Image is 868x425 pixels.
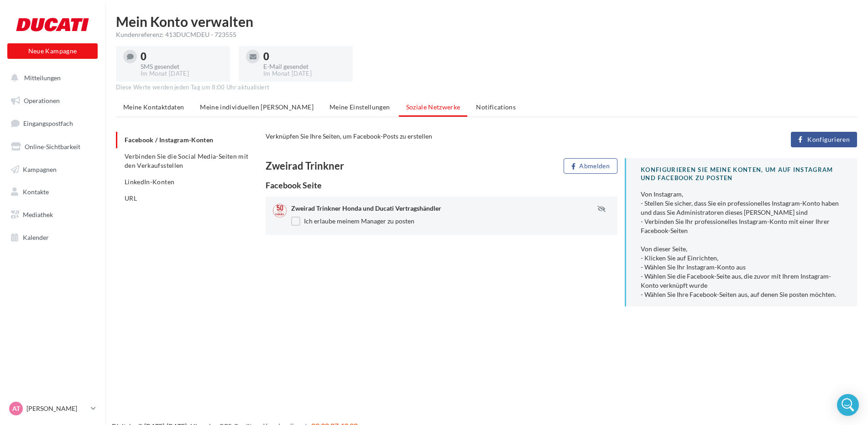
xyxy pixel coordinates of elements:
span: Mediathek [23,211,53,218]
a: Online-Sichtbarkeit [5,137,99,156]
h1: Mein Konto verwalten [116,15,857,28]
a: AT [PERSON_NAME] [7,400,98,417]
span: Operationen [24,97,60,104]
a: Kampagnen [5,160,99,179]
span: Meine individuellen [PERSON_NAME] [200,103,314,111]
span: Zweirad Trinkner Honda und Ducati Vertragshändler [291,204,441,212]
div: Zweirad Trinkner [266,161,438,171]
div: 0 [141,52,223,62]
span: URL [125,194,137,202]
div: Von Instagram, - Stellen Sie sicher, dass Sie ein professionelles Instagram-Konto haben und dass ... [641,190,842,299]
div: SMS gesendet [141,63,223,70]
div: Im Monat [DATE] [141,70,223,78]
span: LinkedIn-Konten [125,178,174,186]
span: Meine Kontaktdaten [123,103,184,111]
label: Ich erlaube meinem Manager zu posten [291,217,414,226]
span: Mitteilungen [24,74,61,82]
span: Konfigurieren [807,136,850,143]
a: Operationen [5,91,99,110]
span: Meine Einstellungen [329,103,390,111]
button: Neue Kampagne [7,43,98,59]
span: Verbinden Sie die Social Media-Seiten mit den Verkaufsstellen [125,152,248,169]
div: Diese Werte werden jeden Tag um 8:00 Uhr aktualisiert [116,83,857,92]
span: Eingangspostfach [23,119,73,127]
a: Eingangspostfach [5,114,99,133]
div: E-Mail gesendet [263,63,345,70]
a: Mediathek [5,205,99,224]
span: Kampagnen [23,165,57,173]
div: Kundenreferenz: 413DUCMDEU - 723555 [116,30,857,39]
a: Kontakte [5,182,99,202]
a: Kalender [5,228,99,247]
button: Abmelden [564,158,617,174]
span: Online-Sichtbarkeit [25,143,80,150]
div: Open Intercom Messenger [837,394,859,416]
span: Verknüpfen Sie Ihre Seiten, um Facebook-Posts zu erstellen [266,132,432,140]
button: Mitteilungen [5,68,96,88]
span: Notifications [476,103,516,111]
div: 0 [263,52,345,62]
button: Konfigurieren [791,132,857,147]
p: [PERSON_NAME] [26,404,87,413]
div: KONFIGURIEREN SIE MEINE KONTEN, UM AUF INSTAGRAM UND FACEBOOK ZU POSTEN [641,166,842,182]
div: Facebook Seite [266,181,617,189]
span: AT [12,404,20,413]
span: Kontakte [23,188,49,196]
span: Kalender [23,233,49,241]
div: Im Monat [DATE] [263,70,345,78]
